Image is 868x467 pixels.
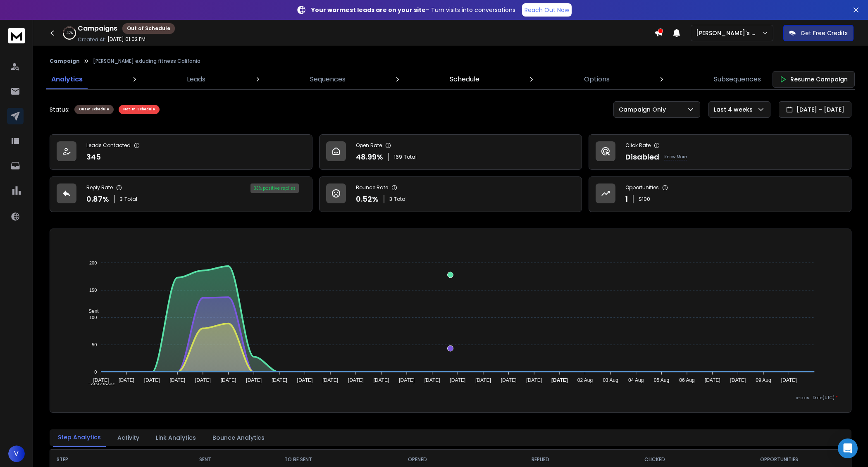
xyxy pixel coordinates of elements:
tspan: 50 [92,342,97,347]
a: Open Rate48.99%169Total [319,134,582,170]
div: 33 % positive replies [250,183,299,193]
tspan: 200 [89,260,97,265]
h1: Campaigns [78,24,117,33]
tspan: [DATE] [272,377,287,383]
div: Open Intercom Messenger [838,438,858,458]
tspan: [DATE] [170,377,186,383]
p: 40 % [67,31,73,36]
span: Total Opens [82,382,115,388]
a: Reach Out Now [522,3,572,17]
p: Opportunities [625,184,659,191]
p: Leads Contacted [86,142,131,149]
a: Schedule [445,69,484,89]
a: Click RateDisabledKnow More [589,134,851,170]
tspan: [DATE] [246,377,262,383]
tspan: [DATE] [399,377,415,383]
p: Disabled [625,151,659,163]
p: – Turn visits into conversations [311,6,515,14]
tspan: [DATE] [475,377,491,383]
tspan: [DATE] [705,377,720,383]
button: Resume Campaign [773,71,855,88]
p: 1 [625,193,628,205]
a: Subsequences [709,69,766,89]
p: Last 4 weeks [714,105,756,114]
button: [DATE] - [DATE] [779,101,851,118]
p: Status: [50,105,69,114]
a: Reply Rate0.87%3Total33% positive replies [50,176,312,212]
button: V [8,446,25,462]
div: Not-In-Schedule [119,105,160,114]
tspan: [DATE] [527,377,542,383]
tspan: [DATE] [221,377,236,383]
tspan: [DATE] [551,377,568,383]
a: Analytics [46,69,88,89]
button: Bounce Analytics [207,429,269,447]
p: Reach Out Now [525,6,569,14]
p: Get Free Credits [801,29,848,37]
tspan: [DATE] [450,377,466,383]
p: [DATE] 01:02 PM [107,36,145,43]
p: Bounce Rate [356,184,388,191]
button: Get Free Credits [783,25,854,41]
tspan: [DATE] [144,377,160,383]
span: Sent [82,308,99,314]
tspan: 05 Aug [654,377,669,383]
img: logo [8,28,25,43]
tspan: 09 Aug [756,377,771,383]
p: Created At: [78,36,106,43]
p: 345 [86,151,101,163]
a: Opportunities1$100 [589,176,851,212]
tspan: 02 Aug [577,377,593,383]
div: Out of Schedule [74,105,114,114]
a: Bounce Rate0.52%3Total [319,176,582,212]
tspan: [DATE] [297,377,313,383]
tspan: 03 Aug [603,377,618,383]
p: Schedule [450,74,479,84]
button: Campaign [50,58,80,64]
tspan: 150 [89,288,97,293]
p: 0.52 % [356,193,379,205]
a: Sequences [305,69,351,89]
tspan: 0 [95,369,97,374]
p: Subsequences [714,74,761,84]
p: Options [584,74,610,84]
span: 3 [389,196,392,203]
p: Campaign Only [619,105,669,114]
p: Reply Rate [86,184,113,191]
a: Leads Contacted345 [50,134,312,170]
tspan: [DATE] [730,377,746,383]
p: 0.87 % [86,193,109,205]
p: [PERSON_NAME] exluding fitness Califonia [93,58,200,64]
p: [PERSON_NAME]'s Workspace [696,29,762,37]
button: Activity [112,429,144,447]
tspan: [DATE] [348,377,364,383]
p: Analytics [51,74,83,84]
span: Total [124,196,137,203]
tspan: [DATE] [424,377,440,383]
p: 48.99 % [356,151,383,163]
tspan: [DATE] [501,377,517,383]
tspan: [DATE] [374,377,389,383]
div: Out of Schedule [122,23,175,34]
tspan: [DATE] [195,377,211,383]
span: 169 [394,154,402,160]
tspan: [DATE] [93,377,109,383]
span: Total [394,196,407,203]
button: Link Analytics [151,429,201,447]
span: Total [404,154,417,160]
tspan: [DATE] [781,377,797,383]
tspan: [DATE] [119,377,134,383]
p: Open Rate [356,142,382,149]
p: Click Rate [625,142,651,149]
p: Sequences [310,74,346,84]
tspan: [DATE] [323,377,339,383]
button: Step Analytics [53,428,106,447]
tspan: 100 [89,315,97,320]
span: 3 [120,196,123,203]
p: x-axis : Date(UTC) [63,395,838,401]
a: Leads [182,69,210,89]
a: Options [579,69,615,89]
p: Leads [187,74,205,84]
